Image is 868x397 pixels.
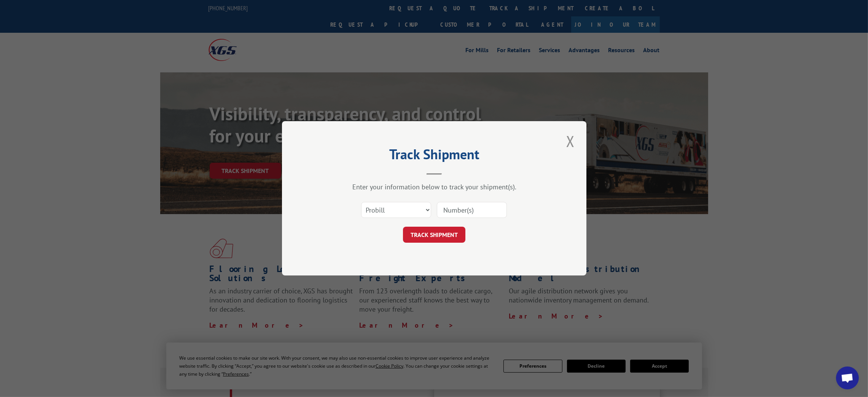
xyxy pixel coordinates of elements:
button: Close modal [564,131,577,152]
h2: Track Shipment [320,149,548,163]
div: Enter your information below to track your shipment(s). [320,183,548,192]
input: Number(s) [437,202,507,218]
a: Open chat [836,367,859,389]
button: TRACK SHIPMENT [403,227,465,243]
